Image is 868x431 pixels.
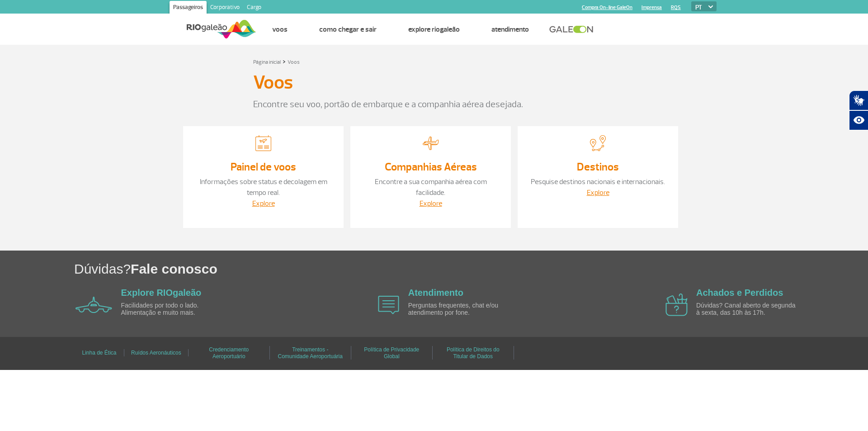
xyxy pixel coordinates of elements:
[420,199,442,208] a: Explore
[385,160,477,174] a: Companhias Aéreas
[642,5,662,10] a: Imprensa
[491,25,529,34] a: Atendimento
[849,90,868,130] div: Plugin de acessibilidade da Hand Talk.
[319,25,377,34] a: Como chegar e sair
[278,343,343,363] a: Treinamentos - Comunidade Aeroportuária
[408,288,463,298] a: Atendimento
[531,177,665,186] a: Pesquise destinos nacionais e internacionais.
[364,343,419,363] a: Política de Privacidade Global
[696,288,783,298] a: Achados e Perdidos
[209,343,249,363] a: Credenciamento Aeroportuário
[288,59,300,66] a: Voos
[587,188,609,197] a: Explore
[671,5,681,10] a: RQS
[131,346,181,359] a: Ruídos Aeronáuticos
[696,302,800,316] p: Dúvidas? Canal aberto de segunda à sexta, das 10h às 17h.
[170,1,207,15] a: Passageiros
[375,177,487,197] a: Encontre a sua companhia aérea com facilidade.
[121,302,225,316] p: Facilidades por todo o lado. Alimentação e muito mais.
[231,160,296,174] a: Painel de voos
[82,346,116,359] a: Linha de Ética
[207,1,243,15] a: Corporativo
[408,302,512,316] p: Perguntas frequentes, chat e/ou atendimento por fone.
[849,90,868,110] button: Abrir tradutor de língua de sinais.
[243,1,265,15] a: Cargo
[75,297,112,313] img: airplane icon
[272,25,288,34] a: Voos
[74,260,868,278] h1: Dúvidas?
[253,98,615,111] p: Encontre seu voo, portão de embarque e a companhia aérea desejada.
[121,288,202,298] a: Explore RIOgaleão
[582,5,632,10] a: Compra On-line GaleOn
[253,71,293,94] h3: Voos
[447,343,500,363] a: Política de Direitos do Titular de Dados
[283,56,286,66] a: >
[252,199,275,208] a: Explore
[665,294,688,316] img: airplane icon
[577,160,619,174] a: Destinos
[378,296,399,314] img: airplane icon
[849,110,868,130] button: Abrir recursos assistivos.
[200,177,327,197] a: Informações sobre status e decolagem em tempo real.
[408,25,460,34] a: Explore RIOgaleão
[253,59,281,66] a: Página inicial
[131,261,217,276] span: Fale conosco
